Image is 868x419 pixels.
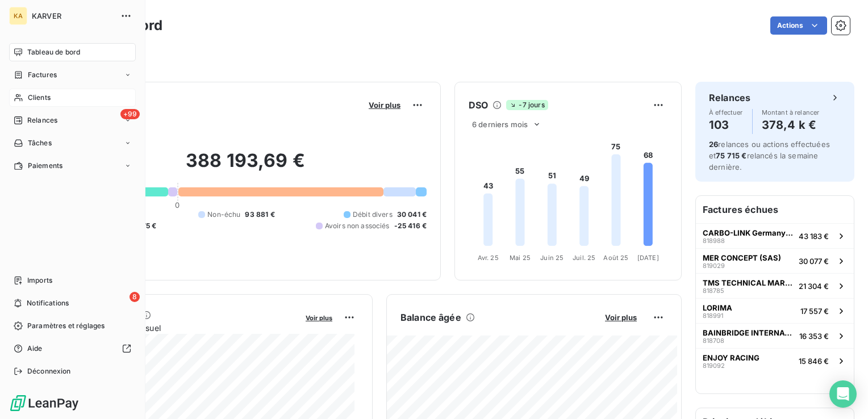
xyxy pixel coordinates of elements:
[800,307,829,316] span: 17 557 €
[703,312,723,319] span: 818991
[799,357,829,366] span: 15 846 €
[27,275,52,286] span: Imports
[28,161,62,171] span: Paiements
[9,340,136,358] a: Aide
[799,332,829,341] span: 16 353 €
[696,273,854,298] button: TMS TECHNICAL MARINE SUPPLIES81878521 304 €
[703,287,724,294] span: 818785
[696,223,854,248] button: CARBO-LINK Germany GmbH81898843 183 €
[703,353,759,362] span: ENJOY RACING
[64,149,427,183] h2: 388 193,69 €
[27,115,57,125] span: Relances
[637,254,659,262] tspan: [DATE]
[28,138,52,148] span: Tâches
[506,100,548,110] span: -7 jours
[770,16,827,35] button: Actions
[573,254,595,262] tspan: Juil. 25
[799,282,829,291] span: 21 304 €
[696,196,854,223] h6: Factures échues
[9,7,27,25] div: KA
[400,311,461,324] h6: Balance âgée
[762,116,820,134] h4: 378,4 k €
[32,11,114,20] span: KARVER
[696,298,854,323] button: LORIMA81899117 557 €
[28,70,57,80] span: Factures
[540,254,564,262] tspan: Juin 25
[703,328,795,337] span: BAINBRIDGE INTERNATIONAL
[365,100,404,110] button: Voir plus
[306,314,332,322] span: Voir plus
[302,312,336,322] button: Voir plus
[602,312,640,322] button: Voir plus
[120,109,140,119] span: +99
[703,337,724,344] span: 818708
[394,221,427,231] span: -25 416 €
[605,313,637,322] span: Voir plus
[245,209,274,220] span: 93 881 €
[709,91,750,104] h6: Relances
[703,278,794,287] span: TMS TECHNICAL MARINE SUPPLIES
[27,343,43,354] span: Aide
[175,200,180,209] span: 0
[696,348,854,373] button: ENJOY RACING81909215 846 €
[709,116,743,134] h4: 103
[716,151,746,160] span: 75 715 €
[762,109,820,116] span: Montant à relancer
[369,100,400,110] span: Voir plus
[64,322,298,334] span: Chiffre d'affaires mensuel
[27,298,69,308] span: Notifications
[829,380,857,408] div: Open Intercom Messenger
[703,237,725,244] span: 818988
[207,209,240,220] span: Non-échu
[703,362,725,369] span: 819092
[703,253,781,262] span: MER CONCEPT (SAS)
[472,120,528,129] span: 6 derniers mois
[703,303,732,312] span: LORIMA
[696,323,854,348] button: BAINBRIDGE INTERNATIONAL81870816 353 €
[469,98,488,112] h6: DSO
[27,366,71,376] span: Déconnexion
[703,228,794,237] span: CARBO-LINK Germany GmbH
[603,254,628,262] tspan: Août 25
[703,262,725,269] span: 819029
[130,292,140,302] span: 8
[478,254,499,262] tspan: Avr. 25
[28,93,51,103] span: Clients
[27,321,105,331] span: Paramètres et réglages
[709,140,830,171] span: relances ou actions effectuées et relancés la semaine dernière.
[9,394,80,412] img: Logo LeanPay
[709,109,743,116] span: À effectuer
[799,232,829,241] span: 43 183 €
[353,209,393,220] span: Débit divers
[27,47,80,57] span: Tableau de bord
[397,209,427,220] span: 30 041 €
[709,140,718,149] span: 26
[510,254,531,262] tspan: Mai 25
[325,221,390,231] span: Avoirs non associés
[696,248,854,273] button: MER CONCEPT (SAS)81902930 077 €
[799,257,829,266] span: 30 077 €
